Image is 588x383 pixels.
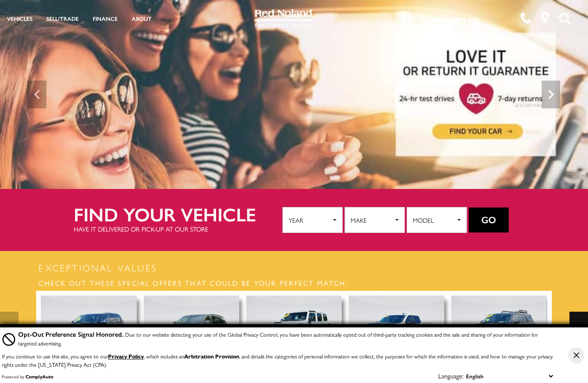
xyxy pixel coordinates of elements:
button: Model [407,207,467,233]
h3: Check out these special offers that could be your perfect match. [36,275,551,291]
span: Year [288,213,331,227]
img: Used 2023 Toyota 4Runner TRD Pro With Navigation & 4WD [451,295,547,367]
span: Model [413,213,455,227]
a: The Red [PERSON_NAME] Way [395,15,480,23]
h2: Exceptional Values [36,261,551,275]
a: Privacy Policy [108,352,144,360]
button: Year [282,207,343,233]
select: Language Select [464,371,555,381]
span: Opt-Out Preference Signal Honored . [18,329,125,339]
button: Close Button [568,347,584,364]
p: Have it delivered or pick-up at our store [74,224,282,233]
p: If you continue to use this site, you agree to our , which includes an , and details the categori... [2,352,553,369]
strong: Arbitration Provision [184,352,239,360]
a: ComplyAuto [26,373,53,380]
span: Make [351,213,393,227]
img: Red Noland Pre-Owned [255,9,313,28]
div: Next [542,81,560,108]
img: Used 2020 Chevrolet Silverado 1500 LT Trail Boss 4WD [349,295,444,367]
img: Used 2023 Lexus GX 460 With Navigation & 4WD [41,295,136,367]
div: Powered by [2,374,53,379]
button: Make [345,207,405,233]
div: Next [569,312,588,358]
div: Due to our website detecting your use of the Global Privacy Control, you have been automatically ... [18,329,555,347]
img: Used 2024 Jeep Wrangler Rubicon 392 With Navigation & 4WD [246,295,342,367]
h2: Find your vehicle [74,204,282,224]
a: Red Noland Pre-Owned [255,13,313,22]
button: Open the search field [556,0,574,37]
div: Previous [28,81,46,108]
div: Language: [438,372,464,379]
img: Used 2021 Jeep Grand Cherokee L Summit With Navigation & 4WD [144,295,239,367]
button: Go [469,207,509,232]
